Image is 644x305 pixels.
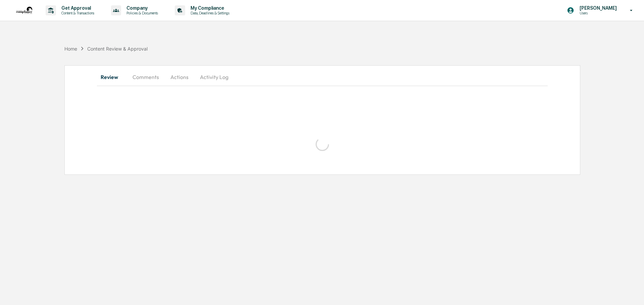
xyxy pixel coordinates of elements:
[64,46,77,52] div: Home
[97,69,127,85] button: Review
[97,69,548,85] div: secondary tabs example
[121,11,161,15] p: Policies & Documents
[574,11,620,15] p: Users
[195,69,234,85] button: Activity Log
[56,5,98,11] p: Get Approval
[16,7,32,14] img: logo
[121,5,161,11] p: Company
[56,11,98,15] p: Content & Transactions
[87,46,148,52] div: Content Review & Approval
[127,69,164,85] button: Comments
[574,5,620,11] p: [PERSON_NAME]
[185,5,233,11] p: My Compliance
[164,69,195,85] button: Actions
[185,11,233,15] p: Data, Deadlines & Settings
